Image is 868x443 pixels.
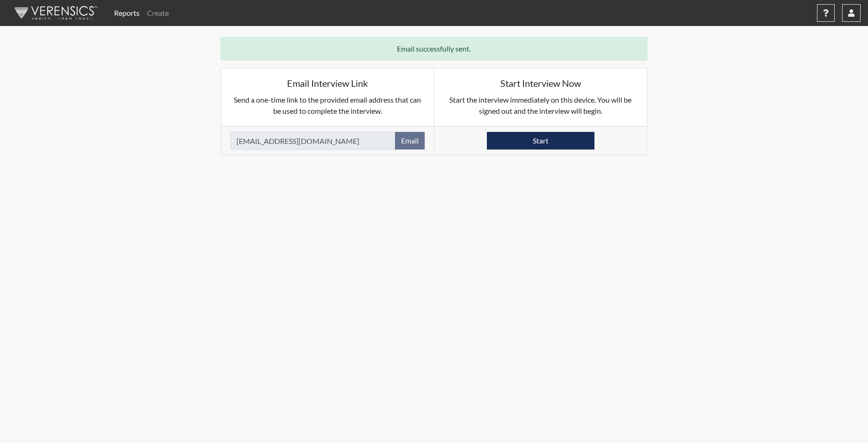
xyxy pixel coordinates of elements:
h5: Email Interview Link [230,78,425,89]
p: Email successfully sent. [230,43,638,54]
input: Email Address [230,132,396,150]
a: Reports [110,4,143,22]
a: Create [143,4,172,22]
p: Send a one-time link to the provided email address that can be used to complete the interview. [230,94,425,117]
h5: Start Interview Now [444,78,638,89]
p: Start the interview immediately on this device. You will be signed out and the interview will begin. [444,94,638,117]
button: Email [395,132,425,150]
button: Start [487,132,594,150]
